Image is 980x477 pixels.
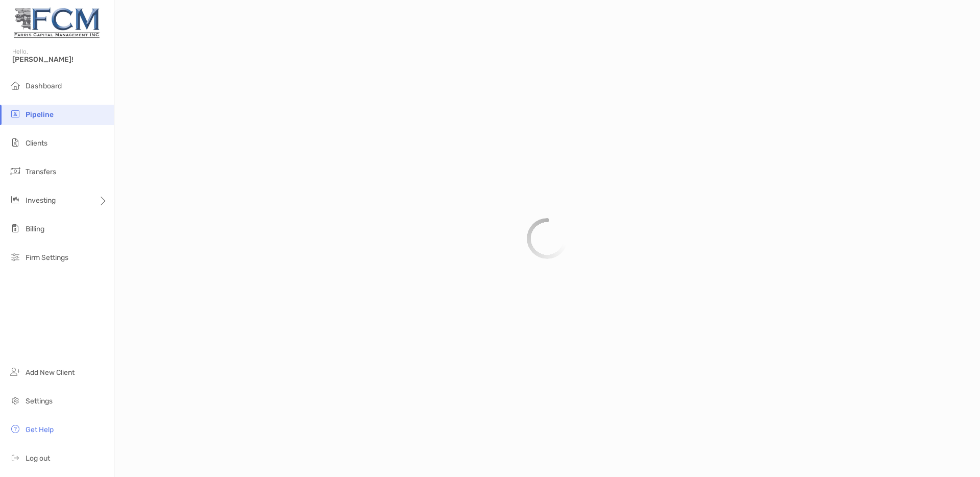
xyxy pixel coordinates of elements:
[9,194,21,206] img: investing icon
[9,451,21,464] img: logout icon
[26,397,53,406] span: Settings
[9,165,21,177] img: transfers icon
[9,394,21,407] img: settings icon
[9,423,21,435] img: get-help icon
[26,110,54,119] span: Pipeline
[26,454,50,463] span: Log out
[26,168,56,176] span: Transfers
[26,368,75,377] span: Add New Client
[9,222,21,234] img: billing icon
[9,251,21,263] img: firm-settings icon
[26,225,44,233] span: Billing
[26,425,54,434] span: Get Help
[26,196,56,205] span: Investing
[26,139,47,148] span: Clients
[12,4,102,41] img: Zoe Logo
[12,55,108,64] span: [PERSON_NAME]!
[9,108,21,120] img: pipeline icon
[9,79,21,91] img: dashboard icon
[26,253,68,262] span: Firm Settings
[26,82,62,90] span: Dashboard
[9,136,21,149] img: clients icon
[9,366,21,378] img: add_new_client icon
